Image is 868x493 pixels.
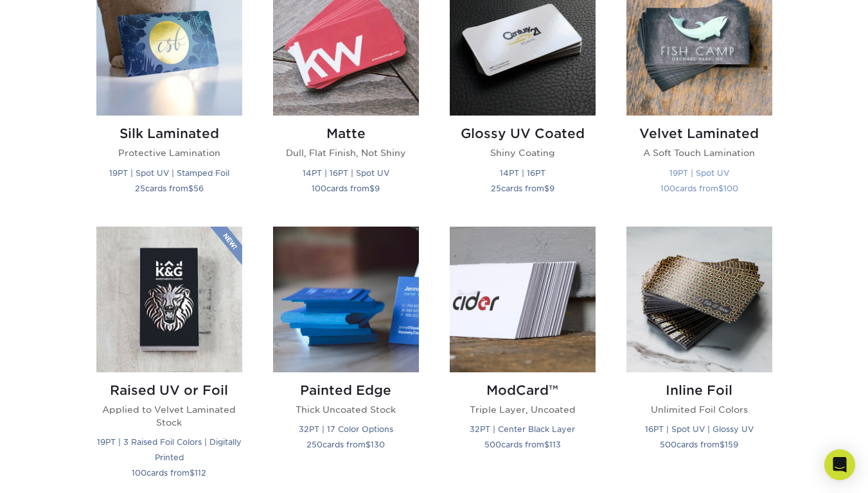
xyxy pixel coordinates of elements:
small: 16PT | Spot UV | Glossy UV [645,424,754,434]
span: 130 [371,440,385,449]
small: cards from [660,184,738,193]
span: 100 [312,184,326,193]
span: 500 [484,440,501,449]
small: 32PT | 17 Color Options [299,424,393,434]
small: cards from [306,440,385,449]
span: $ [544,184,549,193]
h2: Raised UV or Foil [96,383,242,398]
small: cards from [660,440,738,449]
small: cards from [484,440,561,449]
img: ModCard™ Business Cards [450,227,596,372]
small: 19PT | Spot UV [669,168,729,178]
small: 14PT | 16PT [500,168,545,178]
p: Protective Lamination [96,146,242,159]
small: 32PT | Center Black Layer [470,424,575,434]
h2: ModCard™ [450,383,596,398]
span: $ [369,184,375,193]
small: cards from [312,184,380,193]
span: $ [544,440,549,449]
p: Unlimited Foil Colors [626,403,772,416]
span: $ [366,440,371,449]
small: 19PT | 3 Raised Foil Colors | Digitally Printed [97,437,242,462]
p: Thick Uncoated Stock [273,403,419,416]
span: $ [718,184,723,193]
img: New Product [210,227,242,265]
div: Open Intercom Messenger [824,449,855,480]
span: 113 [549,440,561,449]
small: 19PT | Spot UV | Stamped Foil [109,168,229,178]
small: cards from [491,184,554,193]
p: A Soft Touch Lamination [626,146,772,159]
span: 100 [723,184,738,193]
small: cards from [132,468,206,478]
img: Inline Foil Business Cards [626,227,772,372]
h2: Velvet Laminated [626,126,772,141]
span: 100 [132,468,146,478]
h2: Inline Foil [626,383,772,398]
small: 14PT | 16PT | Spot UV [303,168,389,178]
p: Applied to Velvet Laminated Stock [96,403,242,429]
span: 9 [375,184,380,193]
span: 112 [195,468,206,478]
span: 56 [193,184,204,193]
span: $ [190,468,195,478]
span: $ [720,440,725,449]
span: $ [188,184,193,193]
p: Triple Layer, Uncoated [450,403,596,416]
h2: Matte [273,126,419,141]
img: Raised UV or Foil Business Cards [96,227,242,372]
span: 250 [306,440,323,449]
h2: Glossy UV Coated [450,126,596,141]
span: 25 [135,184,145,193]
span: 9 [549,184,554,193]
span: 500 [660,440,677,449]
img: Painted Edge Business Cards [273,227,419,372]
h2: Painted Edge [273,383,419,398]
p: Dull, Flat Finish, Not Shiny [273,146,419,159]
span: 159 [725,440,738,449]
small: cards from [135,184,204,193]
p: Shiny Coating [450,146,596,159]
span: 100 [660,184,675,193]
h2: Silk Laminated [96,126,242,141]
span: 25 [491,184,501,193]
